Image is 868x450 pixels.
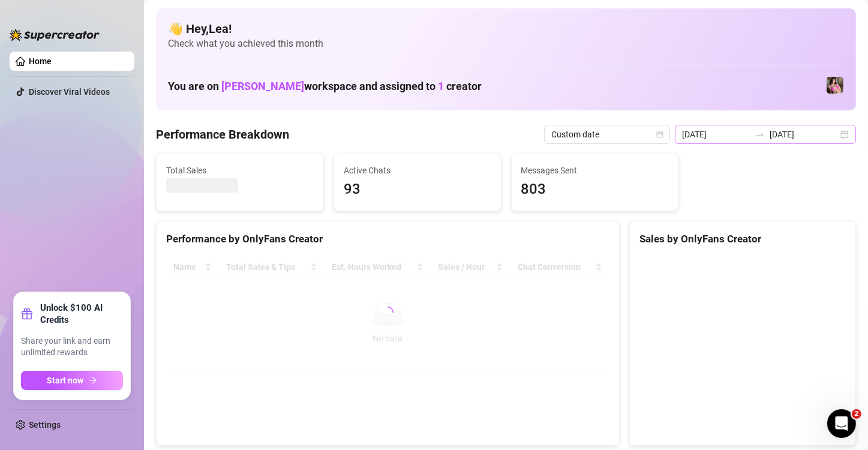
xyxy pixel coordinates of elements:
h4: Performance Breakdown [156,126,289,143]
span: [PERSON_NAME] [221,80,304,92]
img: Nanner [827,77,843,94]
span: Share your link and earn unlimited rewards [21,335,123,359]
span: loading [379,304,396,321]
span: 2 [852,409,861,419]
span: gift [21,308,33,320]
h4: 👋 Hey, Lea ! [168,20,844,37]
span: Active Chats [344,164,491,177]
button: Start nowarrow-right [21,371,123,390]
span: Start now [47,376,84,385]
div: Performance by OnlyFans Creator [166,231,609,247]
div: Sales by OnlyFans Creator [639,231,846,247]
span: Custom date [551,125,663,143]
span: arrow-right [89,376,97,385]
strong: Unlock $100 AI Credits [40,302,123,326]
iframe: Intercom live chat [827,409,856,438]
input: Start date [682,128,750,141]
a: Discover Viral Videos [29,87,110,97]
h1: You are on workspace and assigned to creator [168,80,482,93]
input: End date [770,128,838,141]
span: Check what you achieved this month [168,37,844,50]
span: to [755,130,765,139]
span: calendar [656,131,663,138]
span: 93 [344,178,491,201]
span: Messages Sent [521,164,669,177]
span: Total Sales [166,164,314,177]
span: 803 [521,178,669,201]
span: 1 [438,80,444,92]
img: logo-BBDzfeDw.svg [10,29,100,41]
span: swap-right [755,130,765,139]
a: Settings [29,420,61,430]
a: Home [29,56,52,66]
